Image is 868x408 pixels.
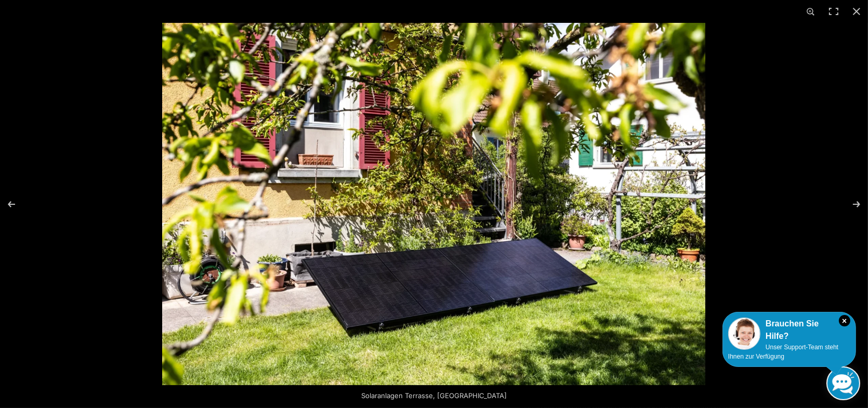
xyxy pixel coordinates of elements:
img: Customer service [728,318,760,350]
div: Solaranlagen Terrasse, [GEOGRAPHIC_DATA] [325,385,543,406]
div: Brauchen Sie Hilfe? [728,318,850,343]
span: Unser Support-Team steht Ihnen zur Verfügung [728,344,838,360]
img: aldernativ Solaranlagen 5265 web scaled scaled scaled [162,23,705,385]
i: Schließen [839,315,850,326]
